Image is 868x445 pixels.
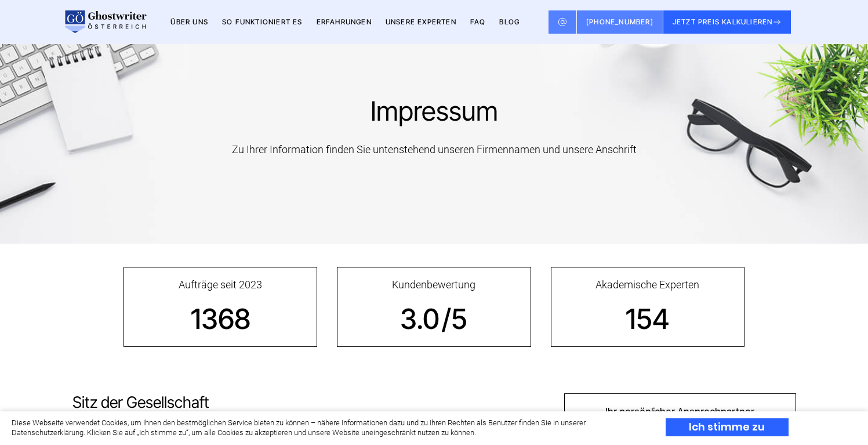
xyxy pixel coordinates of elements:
strong: 3.0 [400,302,440,336]
img: Email [558,17,567,27]
a: FAQ [470,17,486,26]
strong: 154 [626,302,669,336]
div: Sitz der Gesellschaft [72,393,536,411]
h1: Impressum [226,97,642,124]
span: [PHONE_NUMBER] [586,17,653,26]
strong: /5 [442,302,467,336]
div: Diese Webseite verwendet Cookies, um Ihnen den bestmöglichen Service bieten zu können – nähere In... [12,418,645,438]
span: Aufträge seit 2023 [130,279,311,291]
strong: 1368 [191,302,250,336]
button: JETZT PREIS KALKULIEREN [663,10,791,34]
span: Kundenbewertung [343,279,525,291]
span: Akademische Experten [557,279,739,291]
div: Zu Ihrer Information finden Sie untenstehend unseren Firmennamen und unsere Anschrift [226,142,642,158]
img: logo wirschreiben [63,10,147,34]
a: [PHONE_NUMBER] [577,10,663,34]
a: Über uns [170,17,208,26]
a: BLOG [499,17,520,26]
a: Unsere Experten [386,17,456,26]
div: Ihr persönlicher Ansprechpartner [572,406,788,418]
a: Erfahrungen [317,17,372,26]
a: So funktioniert es [222,17,303,26]
div: Ich stimme zu [666,418,789,436]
